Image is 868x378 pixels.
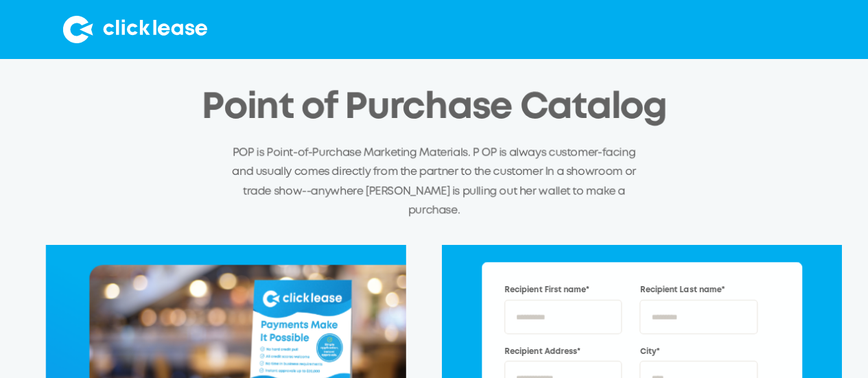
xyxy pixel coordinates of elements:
[504,285,622,296] label: Recipient First name*
[504,346,622,358] label: Recipient Address*
[640,346,758,358] label: City*
[63,16,207,43] img: Clicklease logo
[202,88,667,128] h2: Point of Purchase Catalog
[232,143,637,220] p: POP is Point-of-Purchase Marketing Materials. P OP is always customer-facing and usually comes di...
[640,285,758,296] label: Recipient Last name*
